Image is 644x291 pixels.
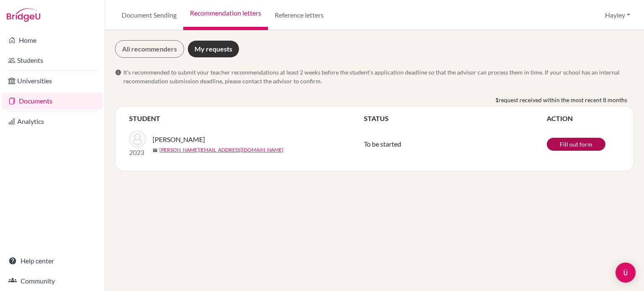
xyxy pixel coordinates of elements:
th: STATUS [364,113,546,124]
span: mail [153,148,158,153]
a: My requests [187,40,239,58]
a: [PERSON_NAME][EMAIL_ADDRESS][DOMAIN_NAME] [159,146,283,154]
a: All recommenders [115,40,184,58]
span: [PERSON_NAME] [153,134,205,144]
div: Open Intercom Messenger [615,263,636,283]
span: To be started [364,140,401,148]
button: Hayley [601,7,634,23]
a: Students [2,52,103,69]
a: Fill out form [547,138,605,151]
th: STUDENT [129,113,364,124]
a: Help center [2,252,103,269]
a: Community [2,273,103,289]
img: Bridge-U [7,8,40,22]
a: Universities [2,72,103,89]
span: It’s recommended to submit your teacher recommendations at least 2 weeks before the student’s app... [123,68,634,85]
p: 2023 [129,147,146,157]
span: request received within the most recent 8 months [499,95,627,104]
b: 1 [495,95,499,104]
a: Analytics [2,113,103,130]
span: info [115,69,122,76]
a: Documents [2,93,103,109]
th: ACTION [546,113,620,124]
a: Home [2,32,103,49]
img: Ahmed-Kadi, Adam [129,131,146,147]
